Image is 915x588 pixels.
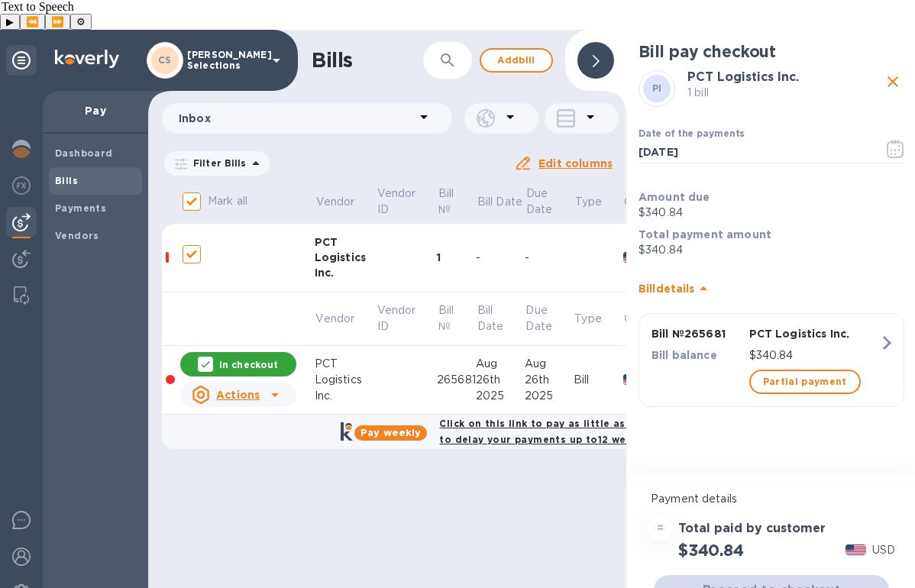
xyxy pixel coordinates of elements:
p: 1 bill [687,85,881,101]
b: Click on this link to pay as little as $2.13 per week to delay your payments up to 12 weeks [439,418,695,445]
b: Amount due [639,191,710,203]
div: Billdetails [639,264,904,313]
span: Partial payment [763,373,847,391]
span: Add bill [493,51,539,69]
b: Payments [55,202,106,214]
img: USD [845,544,866,555]
p: Filter Bills [187,157,247,170]
button: Addbill [480,48,553,73]
p: $340.84 [639,242,904,258]
div: PCT [315,234,376,250]
b: Bill details [639,283,694,295]
img: USD [623,252,644,263]
h1: Bills [312,48,353,73]
b: Dashboard [55,147,113,159]
div: PCT [315,356,376,372]
b: Vendors [55,230,99,241]
p: Mark all [208,193,247,209]
p: Bill Date [477,194,522,210]
p: Payment details [651,491,892,507]
span: Vendor [315,194,374,210]
b: Bills [55,175,78,186]
span: Bill № [438,186,474,218]
p: Currency [624,311,671,327]
p: Bill № [438,302,454,334]
p: In checkout [219,358,278,371]
div: Inc. [315,388,376,404]
p: Due Date [525,302,552,334]
button: Partial payment [749,370,861,394]
h2: Bill pay checkout [639,42,904,61]
b: PCT Logistics Inc. [687,69,799,84]
b: Pay weekly [361,427,421,438]
p: Vendor ID [377,186,416,218]
div: 265681 [437,372,476,388]
button: Settings [70,14,92,30]
p: Type [574,194,602,210]
p: PCT Logistics Inc. [749,326,879,341]
img: Logo [55,50,119,68]
span: Vendor ID [377,302,436,334]
u: Actions [216,389,260,401]
p: Bill Date [477,302,504,334]
div: 2025 [525,388,574,404]
p: Bill balance [651,347,743,363]
b: CS [158,54,172,66]
p: Vendor [315,311,354,327]
span: Bill Date [477,302,524,334]
p: Type [574,311,602,327]
label: Date of the payments [639,130,744,139]
button: Previous [20,14,45,30]
p: Vendor [315,194,354,210]
img: USD [623,374,644,385]
span: Due Date [525,302,572,334]
div: 26th [476,372,525,388]
div: Aug [525,356,574,372]
span: Type [574,311,622,327]
div: Logistics [315,372,376,388]
p: [PERSON_NAME] Selections [187,50,264,71]
img: Foreign exchange [12,176,31,195]
span: Vendor [315,311,374,327]
div: Bill [574,372,623,388]
div: Inc. [315,265,376,280]
p: Bill № 265681 [651,326,743,341]
div: - [525,250,574,266]
p: USD [872,542,895,558]
button: Forward [45,14,70,30]
p: Currency [624,194,671,210]
button: close [881,70,904,93]
div: 2025 [476,388,525,404]
p: Pay [55,103,136,118]
div: Unpin categories [6,45,37,76]
p: $340.84 [639,205,904,221]
h2: $340.84 [678,541,744,560]
p: Inbox [179,111,415,126]
span: Bill № [438,302,474,334]
div: Logistics [315,250,376,265]
u: Edit columns [538,157,613,170]
div: - [476,250,525,266]
p: Vendor ID [377,302,416,334]
div: 1 [437,250,476,265]
span: Vendor ID [377,186,436,218]
button: Bill №265681PCT Logistics Inc.Bill balance$340.84Partial payment [639,313,904,407]
p: Bill № [438,186,454,218]
div: 26th [525,372,574,388]
p: $340.84 [749,347,879,363]
h3: Total paid by customer [678,522,826,536]
b: PI [652,82,662,94]
div: Aug [476,356,525,372]
p: Due Date [525,186,572,218]
b: Total payment amount [639,228,771,241]
div: = [648,516,672,541]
